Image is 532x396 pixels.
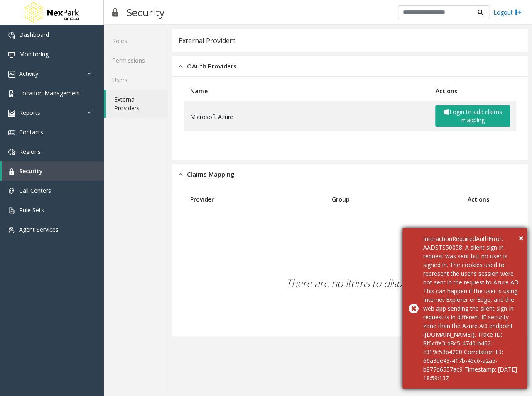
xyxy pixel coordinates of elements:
img: opened [179,61,183,71]
img: 'icon' [8,227,15,233]
a: External Providers [106,90,168,118]
span: × [519,232,523,243]
span: Location Management [19,89,81,97]
div: There are no items to display [180,234,520,332]
th: Provider [184,189,326,209]
a: Security [2,161,104,181]
img: 'icon' [8,71,15,78]
img: 'icon' [8,207,15,214]
a: Users [104,70,168,90]
span: Call Centers [19,187,51,194]
img: logout [515,8,522,17]
span: Regions [19,148,41,155]
span: Monitoring [19,50,49,58]
span: Rule Sets [19,206,44,214]
a: Permissions [104,51,168,70]
img: pageIcon [112,2,118,22]
h3: Security [123,2,169,22]
span: Dashboard [19,31,49,39]
img: 'icon' [8,32,15,39]
button: Close [519,232,523,244]
span: Claims Mapping [187,170,235,179]
td: Microsoft Azure [184,101,429,131]
th: Actions [429,81,516,101]
span: Activity [19,70,38,78]
a: Logout [493,8,522,17]
div: External Providers [179,35,236,46]
th: Actions [461,189,516,209]
img: opened [179,170,183,179]
img: 'icon' [8,188,15,194]
a: Roles [104,31,168,51]
span: OAuth Providers [187,61,237,71]
img: 'icon' [8,110,15,117]
button: Login to add claims mapping [435,105,510,127]
span: Security [19,167,43,175]
img: 'icon' [8,149,15,155]
span: Agent Services [19,226,59,233]
th: Name [184,81,429,101]
span: Contacts [19,128,43,136]
img: 'icon' [8,90,15,97]
th: Group [325,189,461,209]
img: 'icon' [8,168,15,175]
img: 'icon' [8,129,15,136]
img: 'icon' [8,51,15,58]
span: Reports [19,109,40,117]
div: InteractionRequiredAuthError: AADSTS50058: A silent sign-in request was sent but no user is signe... [423,234,521,382]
